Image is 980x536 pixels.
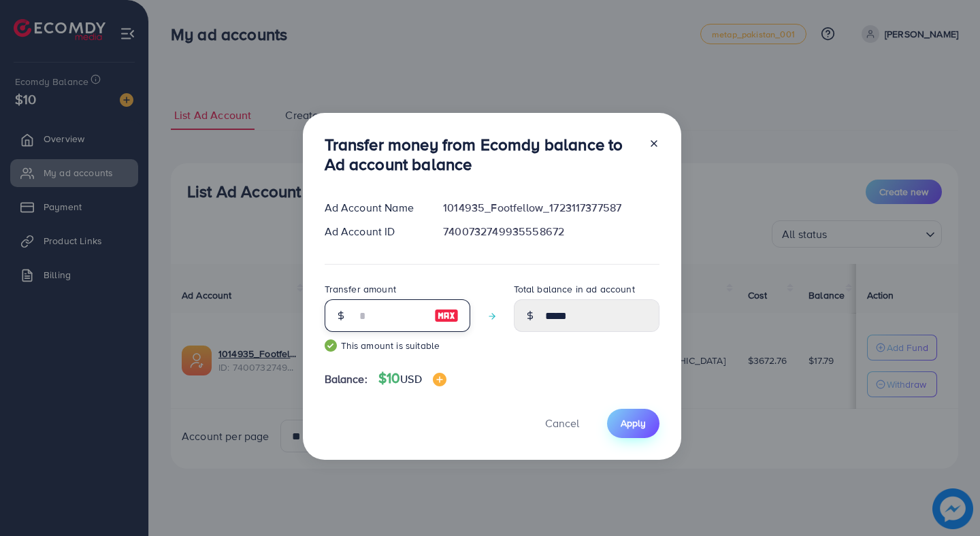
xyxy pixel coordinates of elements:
small: This amount is suitable [325,339,470,352]
span: Cancel [545,416,579,431]
div: Ad Account Name [314,200,433,216]
div: Ad Account ID [314,224,433,239]
button: Cancel [528,409,596,438]
div: 7400732749935558672 [432,224,670,239]
img: image [434,307,459,324]
span: USD [400,371,421,386]
h4: $10 [378,370,446,387]
label: Transfer amount [325,282,396,296]
img: image [433,373,446,386]
label: Total balance in ad account [514,282,635,296]
h3: Transfer money from Ecomdy balance to Ad account balance [325,135,638,174]
img: guide [325,339,337,352]
span: Balance: [325,371,367,387]
div: 1014935_Footfellow_1723117377587 [432,200,670,216]
span: Apply [621,416,646,430]
button: Apply [607,409,659,438]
